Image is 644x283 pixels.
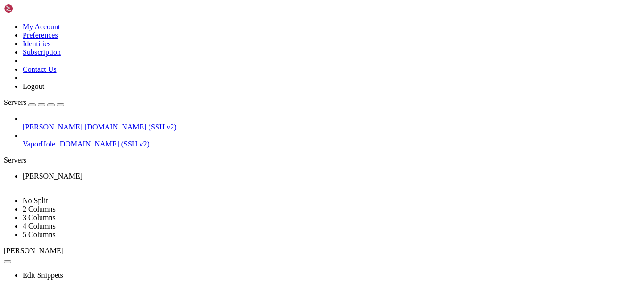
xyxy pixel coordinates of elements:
span: [DOMAIN_NAME] (SSH v2) [57,140,149,148]
a: Identities [23,40,51,48]
img: Shellngn [4,4,58,13]
a: Subscription [23,48,61,56]
span: [PERSON_NAME] [4,247,64,255]
x-row: logmein-[GEOGRAPHIC_DATA]service [4,31,520,40]
a: Ali [23,172,640,189]
span: [DOMAIN_NAME] (SSH v2) [84,123,177,131]
x-row: Last login: [DATE] from [TECHNICAL_ID] [4,4,520,13]
a: No Split [23,197,48,205]
a: 5 Columns [23,231,56,239]
a: 2 Columns [23,205,56,213]
div: Servers [4,156,640,164]
a: Servers [4,98,64,106]
span: VaporHole [23,140,55,148]
a: Logout [23,82,44,90]
a:  [23,180,640,189]
div: (23, 4) [102,40,106,49]
a: Contact Us [23,65,57,73]
a: Edit Snippets [23,271,63,279]
span: Servers [4,98,26,106]
span: [PERSON_NAME] [23,172,83,180]
li: VaporHole [DOMAIN_NAME] (SSH v2) [23,131,640,148]
a: Preferences [23,31,58,39]
x-row: Failed Units: [4,22,520,31]
li: [PERSON_NAME] [DOMAIN_NAME] (SSH v2) [23,114,640,131]
a: [PERSON_NAME] [DOMAIN_NAME] (SSH v2) [23,123,640,131]
span: [PERSON_NAME] [23,123,83,131]
x-row: [systemd] [4,13,520,22]
x-row: [alencar@srv845737 ~]$ [4,40,520,49]
a: 4 Columns [23,222,56,230]
a: VaporHole [DOMAIN_NAME] (SSH v2) [23,140,640,148]
a: 3 Columns [23,214,56,222]
span: 1 [59,22,63,30]
a: My Account [23,23,60,31]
